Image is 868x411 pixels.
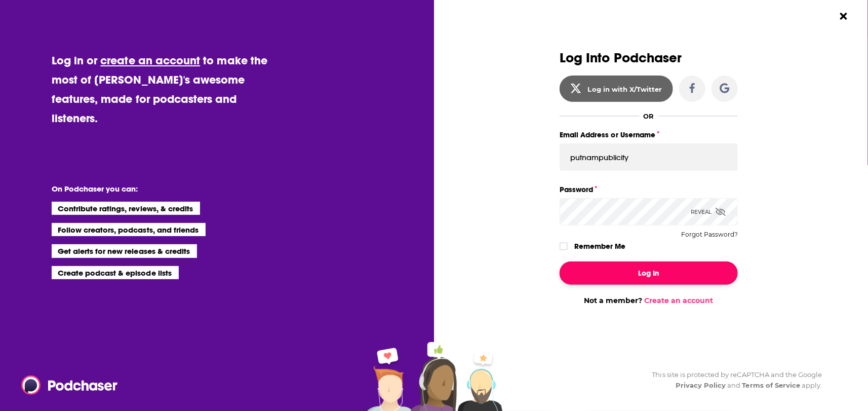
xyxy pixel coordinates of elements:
[52,202,201,215] li: Contribute ratings, reviews, & credits
[834,7,853,26] button: Close Button
[560,261,738,285] button: Log In
[52,266,179,279] li: Create podcast & episode lists
[21,376,119,395] img: Podchaser - Follow, Share and Rate Podcasts
[560,76,673,102] button: Log in with X/Twitter
[560,51,738,65] h3: Log Into Podchaser
[21,376,110,395] a: Podchaser - Follow, Share and Rate Podcasts
[100,53,200,67] a: create an account
[52,223,206,236] li: Follow creators, podcasts, and friends
[742,381,801,389] a: Terms of Service
[560,183,738,196] label: Password
[52,184,254,194] li: On Podchaser you can:
[644,369,822,391] div: This site is protected by reCAPTCHA and the Google and apply.
[52,244,197,257] li: Get alerts for new releases & credits
[560,143,738,171] input: Email Address or Username
[560,296,738,305] div: Not a member?
[644,112,654,120] div: OR
[691,198,726,226] div: Reveal
[588,85,662,93] div: Log in with X/Twitter
[560,128,738,141] label: Email Address or Username
[676,381,726,389] a: Privacy Policy
[681,231,738,238] button: Forgot Password?
[645,296,714,305] a: Create an account
[574,240,625,253] label: Remember Me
